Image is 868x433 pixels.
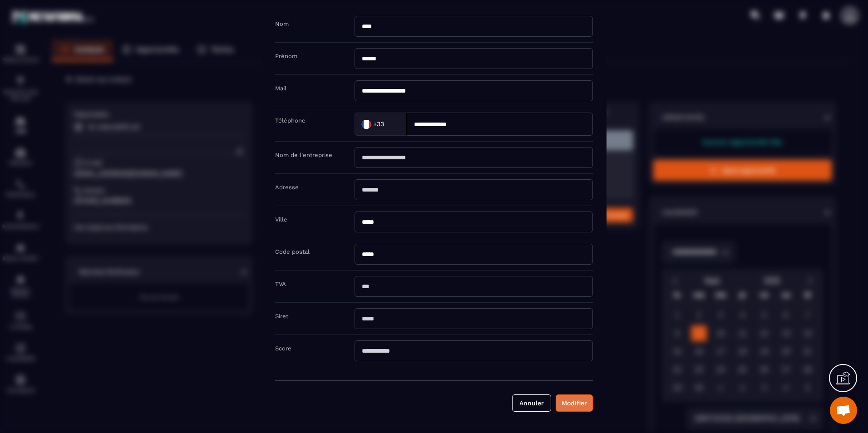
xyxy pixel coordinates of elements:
button: Annuler [512,394,551,412]
button: Modifier [556,394,593,412]
input: Search for option [386,117,397,131]
label: TVA [275,280,286,287]
img: Country Flag [357,115,375,133]
label: Nom de l'entreprise [275,152,332,158]
label: Ville [275,216,287,223]
div: Search for option [355,113,407,136]
label: Téléphone [275,117,306,124]
label: Score [275,345,291,352]
div: Ouvrir le chat [830,397,857,424]
label: Adresse [275,184,299,191]
label: Code postal [275,248,310,255]
label: Mail [275,85,286,92]
label: Siret [275,313,288,320]
label: Nom [275,20,289,27]
span: +33 [373,119,384,128]
label: Prénom [275,53,297,59]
